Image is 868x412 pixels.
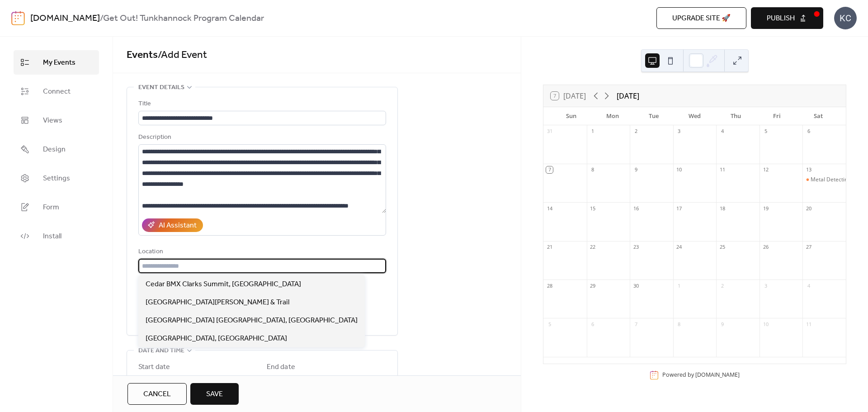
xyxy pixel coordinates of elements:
span: Time [332,374,346,385]
a: [DOMAIN_NAME] [30,10,100,27]
span: / Add Event [158,45,207,65]
span: Form [43,202,59,213]
div: 6 [590,321,596,327]
div: 4 [805,282,812,289]
div: 15 [590,205,596,212]
div: 5 [546,321,553,327]
a: My Events [14,50,99,75]
div: Location [138,246,384,257]
div: 10 [762,321,769,327]
div: 25 [719,244,726,251]
div: 30 [632,282,639,289]
a: Settings [14,166,99,190]
span: Connect [43,86,71,97]
div: 5 [762,128,769,135]
div: 7 [546,166,553,173]
a: Install [14,224,99,248]
span: My Events [43,57,75,68]
span: Publish [767,13,795,24]
div: 11 [719,166,726,173]
div: 2 [719,282,726,289]
div: 31 [546,128,553,135]
div: KC [834,7,857,29]
div: 2 [632,128,639,135]
div: [DATE] [617,90,639,101]
div: 11 [805,321,812,327]
span: Design [43,144,66,155]
div: 20 [805,205,812,212]
div: 17 [676,205,683,212]
button: Publish [751,7,823,29]
div: Description [138,132,384,143]
img: logo [11,11,25,25]
span: [GEOGRAPHIC_DATA], [GEOGRAPHIC_DATA] [146,333,287,344]
div: Sat [797,107,839,125]
div: 1 [590,128,596,135]
span: Date [138,374,152,385]
div: 6 [805,128,812,135]
a: Design [14,137,99,161]
div: 8 [676,321,683,327]
div: Powered by [662,371,740,379]
div: AI Assistant [159,220,197,231]
div: 10 [676,166,683,173]
button: Save [190,383,239,405]
div: Tue [633,107,674,125]
span: Cedar BMX Clarks Summit, [GEOGRAPHIC_DATA] [146,279,301,290]
a: [DOMAIN_NAME] [695,371,740,379]
div: Sun [551,107,592,125]
span: [GEOGRAPHIC_DATA] [GEOGRAPHIC_DATA], [GEOGRAPHIC_DATA] [146,315,358,326]
div: Start date [138,362,170,373]
button: AI Assistant [142,218,203,232]
div: Wed [674,107,715,125]
button: Upgrade site 🚀 [656,7,746,29]
span: Time [203,374,218,385]
div: 26 [762,244,769,251]
div: 24 [676,244,683,251]
div: Thu [715,107,756,125]
div: 4 [719,128,726,135]
span: Date [267,374,280,385]
div: 19 [762,205,769,212]
div: 18 [719,205,726,212]
div: 13 [805,166,812,173]
span: Views [43,115,62,126]
div: 22 [590,244,596,251]
div: 3 [676,128,683,135]
div: Mon [592,107,633,125]
span: [GEOGRAPHIC_DATA][PERSON_NAME] & Trail [146,297,289,308]
span: Install [43,231,61,242]
div: 29 [590,282,596,289]
div: 12 [762,166,769,173]
div: 16 [632,205,639,212]
a: Views [14,108,99,133]
div: End date [267,362,295,373]
b: Get Out! Tunkhannock Program Calendar [103,10,264,27]
div: 8 [590,166,596,173]
a: Connect [14,79,99,104]
a: Form [14,195,99,219]
button: Cancel [127,383,187,405]
div: 3 [762,282,769,289]
a: Events [127,45,158,65]
div: 27 [805,244,812,251]
div: Title [138,99,384,109]
div: 21 [546,244,553,251]
span: Upgrade site 🚀 [672,13,731,24]
div: 28 [546,282,553,289]
div: 7 [632,321,639,327]
div: 1 [676,282,683,289]
span: Save [206,389,223,400]
div: Metal Detecting for Kids w/ NEPA Ring Rescue [802,176,846,184]
div: 23 [632,244,639,251]
span: Event details [138,82,184,93]
span: Cancel [143,389,171,400]
div: 9 [632,166,639,173]
span: Date and time [138,346,184,356]
b: / [100,10,103,27]
div: 9 [719,321,726,327]
div: 14 [546,205,553,212]
div: Fri [756,107,797,125]
span: Settings [43,173,70,184]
